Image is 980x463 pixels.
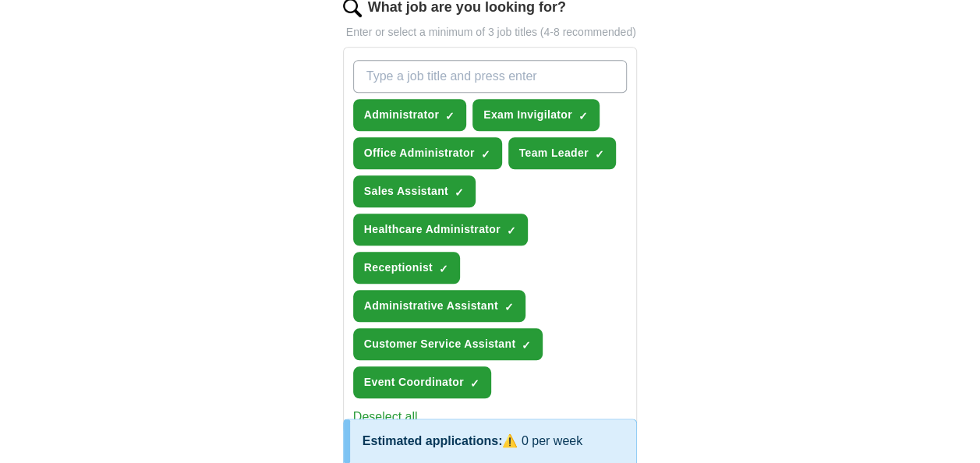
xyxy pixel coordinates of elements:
span: ✓ [522,339,531,352]
button: Exam Invigilator✓ [472,99,600,131]
span: ⚠️ 0 per week [502,434,582,447]
span: Exam Invigilator [483,107,572,123]
button: Customer Service Assistant✓ [353,328,543,360]
button: Administrative Assistant✓ [353,290,525,322]
span: Healthcare Administrator [364,221,501,238]
span: Estimated applications: [363,434,503,447]
span: ✓ [455,186,464,199]
span: ✓ [439,263,448,275]
span: Receptionist [364,260,433,276]
span: Administrator [364,107,439,123]
span: ✓ [445,110,455,122]
span: Team Leader [519,145,589,161]
span: Event Coordinator [364,374,464,391]
button: Event Coordinator✓ [353,366,491,398]
span: Sales Assistant [364,183,448,200]
span: ✓ [470,377,479,390]
button: Deselect all [353,408,418,426]
span: Administrative Assistant [364,298,498,314]
button: Administrator✓ [353,99,466,131]
p: Enter or select a minimum of 3 job titles (4-8 recommended) [343,24,638,41]
button: Healthcare Administrator✓ [353,214,528,246]
span: ✓ [578,110,588,122]
input: Type a job title and press enter [353,60,628,93]
button: Receptionist✓ [353,252,460,284]
span: ✓ [507,224,516,237]
span: ✓ [595,148,604,161]
span: Customer Service Assistant [364,336,516,352]
button: Sales Assistant✓ [353,175,476,207]
button: Office Administrator✓ [353,137,502,169]
span: Office Administrator [364,145,475,161]
button: Team Leader✓ [508,137,616,169]
span: ✓ [504,301,514,313]
span: ✓ [481,148,490,161]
